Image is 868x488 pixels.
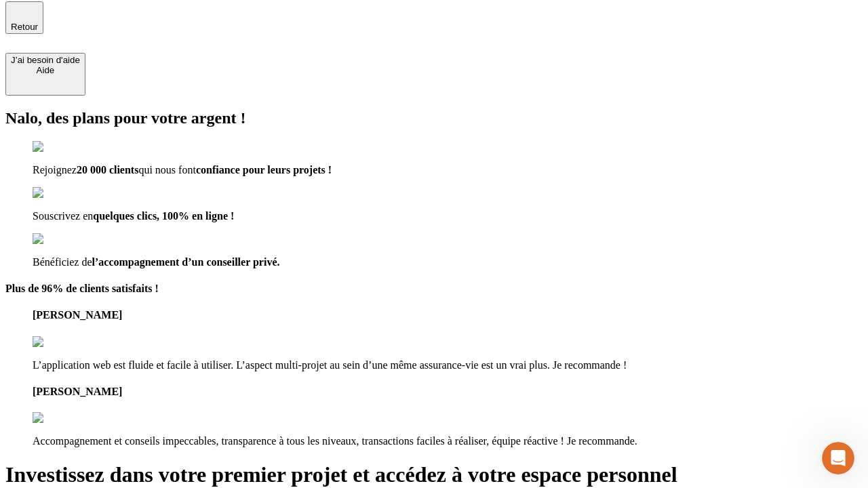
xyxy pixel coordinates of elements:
[77,164,139,176] span: 20 000 clients
[33,141,91,153] img: checkmark
[33,435,863,447] p: Accompagnement et conseils impeccables, transparence à tous les niveaux, transactions faciles à r...
[33,359,863,371] p: L’application web est fluide et facile à utiliser. L’aspect multi-projet au sein d’une même assur...
[33,164,77,176] span: Rejoignez
[5,53,85,96] button: J’ai besoin d'aideAide
[33,187,91,199] img: checkmark
[33,386,863,398] h4: [PERSON_NAME]
[11,65,80,75] div: Aide
[5,1,43,34] button: Retour
[11,55,80,65] div: J’ai besoin d'aide
[33,210,93,222] span: Souscrivez en
[138,164,195,176] span: qui nous font
[93,210,234,222] span: quelques clics, 100% en ligne !
[822,442,854,474] iframe: Intercom live chat
[5,462,863,487] h1: Investissez dans votre premier projet et accédez à votre espace personnel
[33,256,92,268] span: Bénéficiez de
[33,233,91,245] img: checkmark
[5,283,863,295] h4: Plus de 96% de clients satisfaits !
[92,256,280,268] span: l’accompagnement d’un conseiller privé.
[33,309,863,321] h4: [PERSON_NAME]
[5,109,863,127] h2: Nalo, des plans pour votre argent !
[33,336,100,348] img: reviews stars
[196,164,332,176] span: confiance pour leurs projets !
[33,412,100,424] img: reviews stars
[11,22,38,32] span: Retour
